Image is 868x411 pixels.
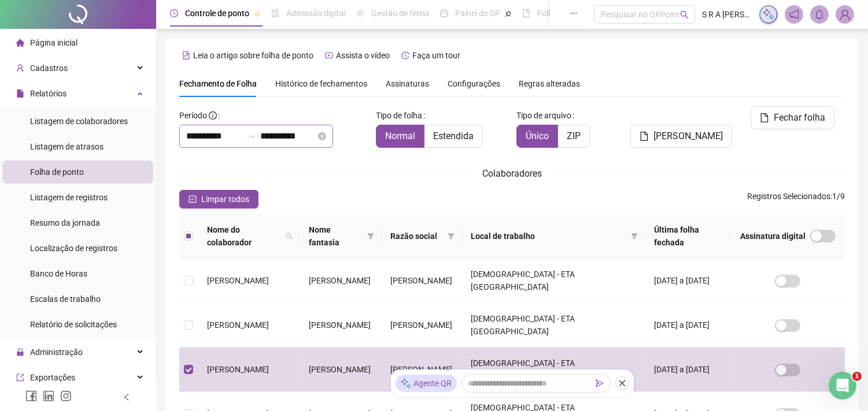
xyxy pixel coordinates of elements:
[471,230,626,242] span: Local de trabalho
[386,80,429,88] span: Assinaturas
[401,51,409,59] span: history
[246,132,256,141] span: to
[482,168,542,179] span: Colaboradores
[30,244,117,253] span: Localização de registros
[207,320,269,330] span: [PERSON_NAME]
[309,223,363,249] span: Nome fantasia
[16,64,24,72] span: user-add
[461,303,644,348] td: [DEMOGRAPHIC_DATA] - ETA [GEOGRAPHIC_DATA]
[283,221,295,251] span: search
[751,106,834,129] button: Fechar folha
[396,375,457,392] div: Agente QR
[60,390,72,402] span: instagram
[680,10,689,19] span: search
[629,227,640,245] span: filter
[461,259,644,303] td: [DEMOGRAPHIC_DATA] - ETA [GEOGRAPHIC_DATA]
[631,233,638,240] span: filter
[179,190,258,208] button: Limpar todos
[445,227,457,245] span: filter
[747,190,845,208] span: : 1 / 9
[170,9,178,17] span: clock-circle
[30,142,104,151] span: Listagem de atrasos
[381,259,461,303] td: [PERSON_NAME]
[30,117,128,126] span: Listagem de colaboradores
[30,89,67,98] span: Relatórios
[179,111,207,120] span: Período
[645,303,731,348] td: [DATE] a [DATE]
[400,378,412,390] img: sparkle-icon.fc2bf0ac1784a2077858766a79e2daf3.svg
[440,9,448,17] span: dashboard
[193,51,313,60] span: Leia o artigo sobre folha de ponto
[385,130,415,141] span: Normal
[318,132,326,140] span: close-circle
[123,393,131,401] span: left
[246,132,256,141] span: swap-right
[640,132,649,141] span: file
[519,80,580,88] span: Regras alteradas
[371,9,430,18] span: Gestão de férias
[448,233,455,240] span: filter
[185,9,249,18] span: Controle de ponto
[412,51,460,60] span: Faça um tour
[505,10,512,17] span: pushpin
[286,233,293,240] span: search
[522,9,530,17] span: book
[30,63,68,73] span: Cadastros
[645,259,731,303] td: [DATE] a [DATE]
[30,269,87,278] span: Banco de Horas
[596,379,604,387] span: send
[630,125,732,148] button: [PERSON_NAME]
[774,111,825,125] span: Fechar folha
[852,372,862,381] span: 1
[30,38,77,47] span: Página inicial
[300,303,381,348] td: [PERSON_NAME]
[365,221,376,251] span: filter
[25,390,37,402] span: facebook
[740,230,806,242] span: Assinatura digital
[201,193,249,206] span: Limpar todos
[448,80,500,88] span: Configurações
[526,130,549,141] span: Único
[381,348,461,392] td: [PERSON_NAME]
[356,9,364,17] span: sun
[570,9,578,17] span: ellipsis
[367,233,374,240] span: filter
[30,167,84,177] span: Folha de ponto
[182,51,190,59] span: file-text
[207,276,269,285] span: [PERSON_NAME]
[336,51,390,60] span: Assista o vídeo
[189,195,197,203] span: check-square
[30,348,83,357] span: Administração
[30,294,101,304] span: Escalas de trabalho
[537,9,611,18] span: Folha de pagamento
[829,372,856,399] iframe: Intercom live chat
[16,89,24,98] span: file
[618,379,626,387] span: close
[645,214,731,259] th: Última folha fechada
[300,348,381,392] td: [PERSON_NAME]
[325,51,333,59] span: youtube
[814,9,825,20] span: bell
[207,223,281,249] span: Nome do colaborador
[381,303,461,348] td: [PERSON_NAME]
[179,79,257,88] span: Fechamento de Folha
[747,192,830,201] span: Registros Selecionados
[30,218,100,227] span: Resumo da jornada
[836,6,854,23] img: 52793
[567,130,581,141] span: ZIP
[207,365,269,374] span: [PERSON_NAME]
[760,113,769,122] span: file
[30,373,75,382] span: Exportações
[433,130,474,141] span: Estendida
[209,111,217,119] span: info-circle
[16,348,24,356] span: lock
[645,348,731,392] td: [DATE] a [DATE]
[455,9,500,18] span: Painel do DP
[300,259,381,303] td: [PERSON_NAME]
[254,10,261,17] span: pushpin
[271,9,279,17] span: file-done
[461,348,644,392] td: [DEMOGRAPHIC_DATA] - ETA [GEOGRAPHIC_DATA]
[516,109,571,122] span: Tipo de arquivo
[653,129,723,143] span: [PERSON_NAME]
